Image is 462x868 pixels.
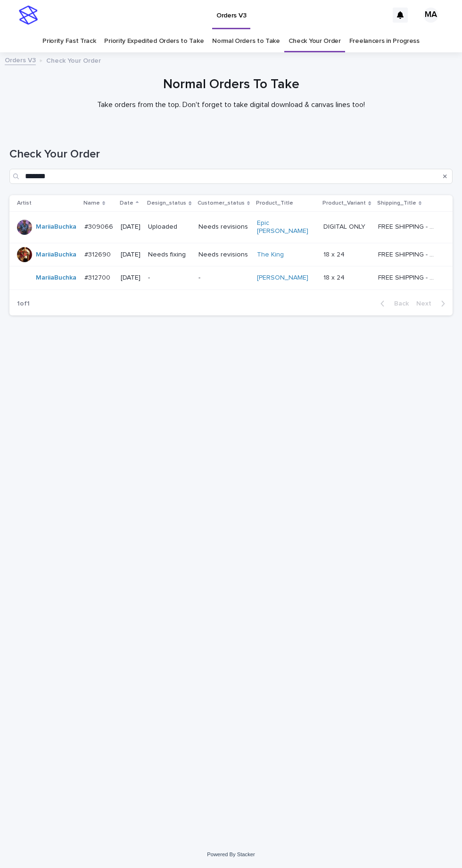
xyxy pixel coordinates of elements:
p: - [148,274,191,282]
p: #309066 [84,221,115,231]
a: Priority Fast Track [42,30,96,52]
p: Product_Title [256,198,293,208]
p: 18 x 24 [323,272,346,282]
a: Normal Orders to Take [212,30,280,52]
p: DIGITAL ONLY [323,221,367,231]
p: Needs fixing [148,251,191,259]
a: Orders V3 [5,54,36,65]
h1: Normal Orders To Take [9,77,453,93]
p: FREE SHIPPING - preview in 1-2 business days, after your approval delivery will take 5-10 b.d., l... [378,221,439,231]
p: 18 x 24 [323,249,346,259]
p: Take orders from the top. Don't forget to take digital download & canvas lines too! [42,100,420,109]
p: [DATE] [121,223,140,231]
p: - [198,274,249,282]
a: Priority Expedited Orders to Take [104,30,204,52]
p: [DATE] [121,251,140,259]
a: MariiaBuchka [36,274,76,282]
tr: MariiaBuchka #309066#309066 [DATE]UploadedNeeds revisionsEpic [PERSON_NAME] DIGITAL ONLYDIGITAL O... [9,211,453,243]
p: Product_Variant [322,198,366,208]
p: Needs revisions [198,223,249,231]
input: Search [9,169,453,184]
a: Check Your Order [289,30,341,52]
p: FREE SHIPPING - preview in 1-2 business days, after your approval delivery will take 5-10 b.d. [378,249,439,259]
p: 1 of 1 [9,292,37,315]
button: Back [373,299,412,308]
p: Date [120,198,133,208]
a: [PERSON_NAME] [257,274,308,282]
p: Check Your Order [46,55,101,65]
a: MariiaBuchka [36,251,76,259]
div: MA [423,8,438,23]
p: Needs revisions [198,251,249,259]
p: Artist [17,198,32,208]
a: Freelancers in Progress [349,30,420,52]
p: [DATE] [121,274,140,282]
img: stacker-logo-s-only.png [19,6,38,25]
p: #312690 [84,249,113,259]
a: The King [257,251,284,259]
a: MariiaBuchka [36,223,76,231]
p: FREE SHIPPING - preview in 1-2 business days, after your approval delivery will take 5-10 b.d. [378,272,439,282]
p: Design_status [147,198,186,208]
tr: MariiaBuchka #312700#312700 [DATE]--[PERSON_NAME] 18 x 2418 x 24 FREE SHIPPING - preview in 1-2 b... [9,266,453,290]
span: Back [388,300,409,307]
p: Shipping_Title [377,198,416,208]
p: #312700 [84,272,112,282]
a: Epic [PERSON_NAME] [257,219,316,235]
h1: Check Your Order [9,148,453,161]
span: Next [416,300,437,307]
tr: MariiaBuchka #312690#312690 [DATE]Needs fixingNeeds revisionsThe King 18 x 2418 x 24 FREE SHIPPIN... [9,243,453,266]
a: Powered By Stacker [207,851,255,857]
button: Next [412,299,453,308]
p: Uploaded [148,223,191,231]
p: Customer_status [198,198,245,208]
p: Name [83,198,100,208]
